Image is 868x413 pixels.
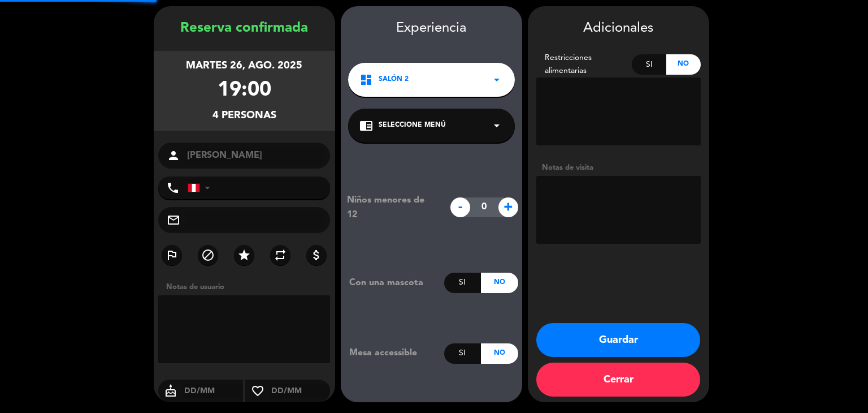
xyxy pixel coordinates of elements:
i: block [201,248,215,262]
div: Notas de usuario [160,281,335,293]
span: - [450,197,470,217]
div: Experiencia [341,18,522,40]
i: chrome_reader_mode [359,119,373,132]
i: mail_outline [167,213,180,227]
i: favorite_border [245,384,270,398]
span: Seleccione Menú [379,120,446,131]
div: No [481,273,518,293]
div: Niños menores de 12 [338,193,444,222]
div: Adicionales [536,18,701,40]
div: Peru (Perú): +51 [188,177,214,199]
input: DD/MM [183,384,244,398]
span: Salón 2 [379,74,409,85]
input: DD/MM [270,384,331,398]
div: Con una mascota [341,276,444,290]
div: martes 26, ago. 2025 [186,58,302,74]
div: Si [444,273,481,293]
button: Guardar [536,323,700,357]
div: Si [632,54,666,75]
i: cake [158,384,183,398]
div: No [666,54,701,75]
i: arrow_drop_down [490,119,504,132]
i: dashboard [359,73,373,87]
div: Restricciones alimentarias [536,51,632,78]
i: phone [166,181,180,195]
i: arrow_drop_down [490,73,504,87]
div: Notas de visita [536,162,701,174]
div: 4 personas [212,107,276,124]
span: + [498,197,518,217]
i: attach_money [310,248,323,262]
i: person [167,149,180,162]
div: No [481,343,518,364]
div: 19:00 [218,74,271,107]
i: star [237,248,251,262]
div: Si [444,343,481,364]
div: Mesa accessible [341,346,444,360]
i: repeat [274,248,287,262]
button: Cerrar [536,363,700,397]
div: Reserva confirmada [154,18,335,40]
i: outlined_flag [165,248,179,262]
